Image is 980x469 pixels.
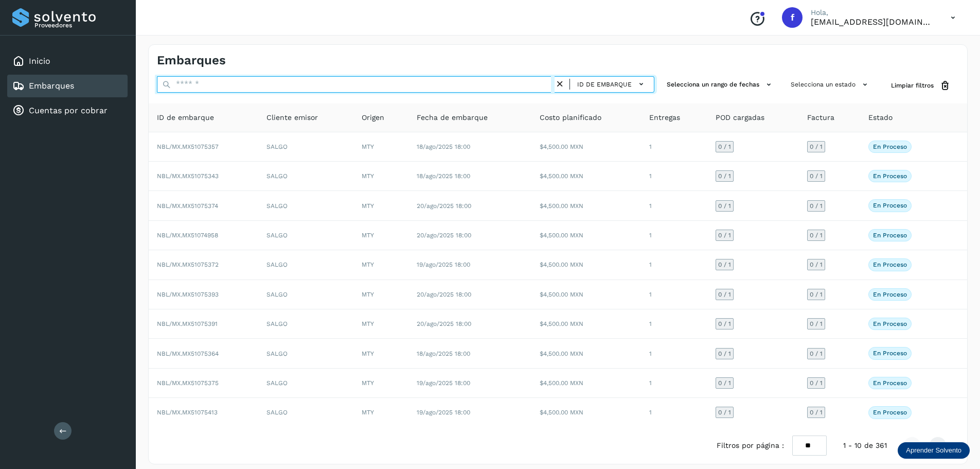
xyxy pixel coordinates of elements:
td: 1 [641,339,707,368]
td: SALGO [258,280,353,309]
span: Cliente emisor [266,112,318,123]
td: MTY [353,250,408,280]
td: $4,500.00 MXN [531,162,641,191]
span: 18/ago/2025 18:00 [417,350,470,357]
td: SALGO [258,398,353,427]
td: 1 [641,162,707,191]
p: Aprender Solvento [906,446,961,455]
span: Limpiar filtros [891,81,934,90]
p: En proceso [873,143,907,150]
td: 1 [641,369,707,398]
span: 20/ago/2025 18:00 [417,291,471,298]
span: 0 / 1 [810,351,823,357]
span: 18/ago/2025 18:00 [417,172,470,180]
td: MTY [353,132,408,162]
td: $4,500.00 MXN [531,280,641,309]
td: SALGO [258,191,353,220]
span: NBL/MX.MX51075374 [157,202,218,210]
td: SALGO [258,250,353,280]
td: $4,500.00 MXN [531,398,641,427]
a: Inicio [29,56,50,66]
span: Estado [868,112,893,123]
p: En proceso [873,320,907,327]
span: 0 / 1 [810,409,823,415]
span: 0 / 1 [718,232,731,238]
button: Limpiar filtros [883,76,959,95]
p: facturacion@salgofreight.com [811,17,934,27]
span: 20/ago/2025 18:00 [417,320,471,327]
span: 19/ago/2025 18:00 [417,409,470,416]
span: NBL/MX.MX51075375 [157,379,219,387]
span: Origen [362,112,384,123]
p: En proceso [873,172,907,180]
span: 0 / 1 [718,351,731,357]
td: MTY [353,369,408,398]
span: 0 / 1 [718,409,731,415]
td: SALGO [258,221,353,250]
td: $4,500.00 MXN [531,221,641,250]
span: 20/ago/2025 18:00 [417,232,471,239]
span: NBL/MX.MX51075413 [157,409,218,416]
td: 1 [641,191,707,220]
div: Inicio [7,50,128,73]
td: 1 [641,250,707,280]
button: Selecciona un estado [787,76,875,93]
span: 18/ago/2025 18:00 [417,143,470,150]
span: 0 / 1 [718,380,731,386]
span: Filtros por página : [717,440,784,451]
td: $4,500.00 MXN [531,132,641,162]
span: Factura [807,112,834,123]
span: 0 / 1 [810,203,823,209]
span: NBL/MX.MX51075372 [157,261,219,268]
a: Embarques [29,81,74,91]
td: MTY [353,191,408,220]
td: MTY [353,162,408,191]
span: 0 / 1 [810,262,823,268]
span: 0 / 1 [718,262,731,268]
td: 1 [641,221,707,250]
span: Entregas [649,112,680,123]
td: 1 [641,280,707,309]
span: NBL/MX.MX51075357 [157,143,219,150]
td: 1 [641,309,707,339]
p: En proceso [873,261,907,268]
td: SALGO [258,309,353,339]
p: En proceso [873,291,907,298]
td: 1 [641,398,707,427]
span: 1 - 10 de 361 [843,440,887,451]
td: MTY [353,339,408,368]
td: $4,500.00 MXN [531,369,641,398]
p: En proceso [873,409,907,416]
span: NBL/MX.MX51075364 [157,350,219,357]
p: En proceso [873,232,907,239]
div: Cuentas por cobrar [7,99,128,122]
span: 0 / 1 [810,291,823,298]
span: POD cargadas [716,112,764,123]
td: $4,500.00 MXN [531,250,641,280]
span: Costo planificado [540,112,601,123]
td: 1 [641,132,707,162]
p: En proceso [873,379,907,387]
p: Hola, [811,8,934,17]
span: NBL/MX.MX51075393 [157,291,219,298]
div: Embarques [7,75,128,97]
span: Fecha de embarque [417,112,488,123]
button: Selecciona un rango de fechas [663,76,778,93]
td: SALGO [258,132,353,162]
td: SALGO [258,369,353,398]
td: $4,500.00 MXN [531,191,641,220]
td: $4,500.00 MXN [531,339,641,368]
span: NBL/MX.MX51074958 [157,232,218,239]
span: NBL/MX.MX51075391 [157,320,218,327]
span: ID de embarque [157,112,214,123]
td: MTY [353,309,408,339]
p: Proveedores [34,22,123,29]
span: 19/ago/2025 18:00 [417,379,470,387]
span: 0 / 1 [810,144,823,150]
span: 0 / 1 [810,232,823,238]
span: 0 / 1 [718,321,731,327]
div: Aprender Solvento [898,442,970,459]
span: 20/ago/2025 18:00 [417,202,471,210]
td: MTY [353,398,408,427]
span: 0 / 1 [810,380,823,386]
